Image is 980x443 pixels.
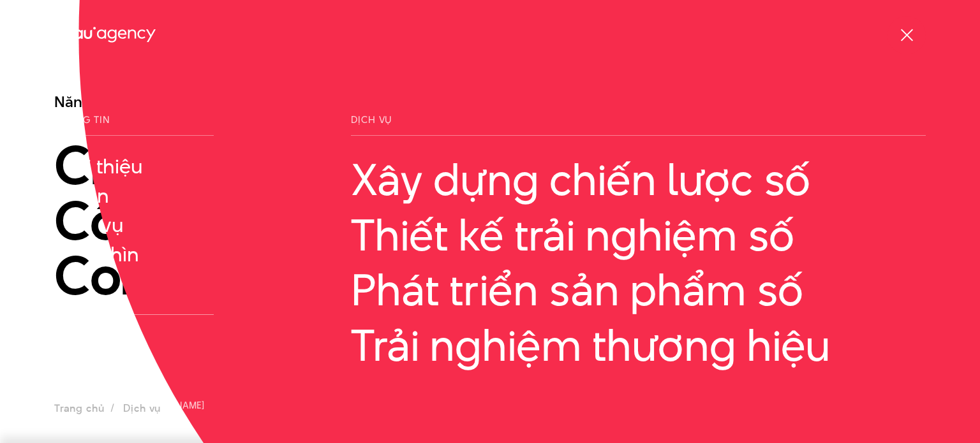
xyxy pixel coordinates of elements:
[351,115,926,136] span: Dịch vụ
[54,272,214,295] a: Liên hệ
[351,265,926,314] a: Phát triển sản phẩm số
[351,210,926,259] a: Thiết kế trải nghiệm số
[54,92,554,112] h3: Năng lực
[54,214,214,236] a: Dịch vụ
[54,184,214,207] a: Dự án
[54,115,214,136] span: Thông tin
[54,138,554,304] h1: Chún tôi biến Côn n hệ trở nên Con n ười hơn
[351,155,926,204] a: Xây dựng chiến lược số
[54,155,214,178] a: Giới thiệu
[351,321,926,370] a: Trải nghiệm thương hiệu
[54,401,104,416] a: Trang chủ
[54,243,214,266] a: Góc nhìn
